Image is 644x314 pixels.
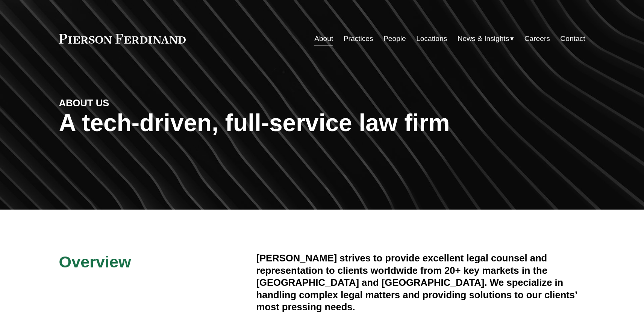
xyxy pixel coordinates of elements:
[256,252,585,313] h4: [PERSON_NAME] strives to provide excellent legal counsel and representation to clients worldwide ...
[59,109,585,137] h1: A tech-driven, full-service law firm
[458,32,509,45] span: News & Insights
[383,32,406,46] a: People
[59,98,109,108] strong: ABOUT US
[458,32,514,46] a: folder dropdown
[59,253,131,271] span: Overview
[416,32,447,46] a: Locations
[344,32,373,46] a: Practices
[560,32,585,46] a: Contact
[314,32,333,46] a: About
[524,32,550,46] a: Careers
